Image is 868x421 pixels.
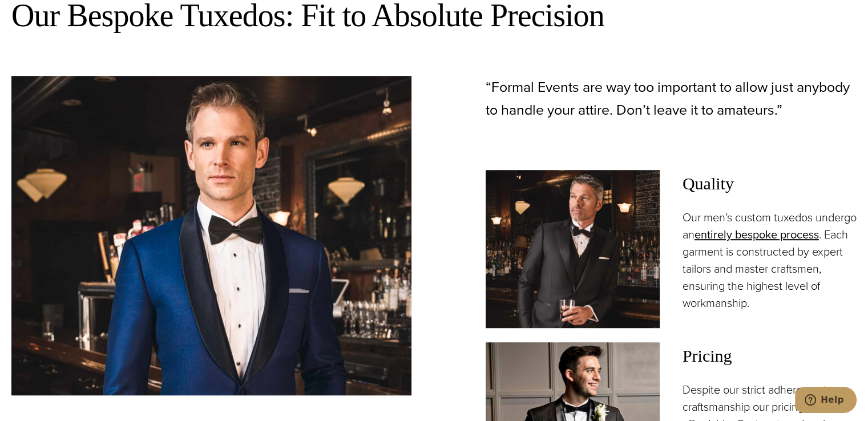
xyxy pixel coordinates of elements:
[695,226,819,243] a: entirely bespoke process
[683,342,857,370] span: Pricing
[486,170,660,328] img: Model at bar in vested custom wedding tuxedo in black with white shirt and black bowtie. Fabric b...
[486,76,857,122] p: “Formal Events are way too important to allow just anybody to handle your attire. Don’t leave it ...
[795,387,857,415] iframe: Opens a widget where you can chat to one of our agents
[683,170,857,197] span: Quality
[11,76,411,395] img: Blue bespoke tuxedo with black shawl lapel, white tuxedo shirt and black bowtie. Fabric by Loro P...
[683,209,857,311] p: Our men’s custom tuxedos undergo an . Each garment is constructed by expert tailors and master cr...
